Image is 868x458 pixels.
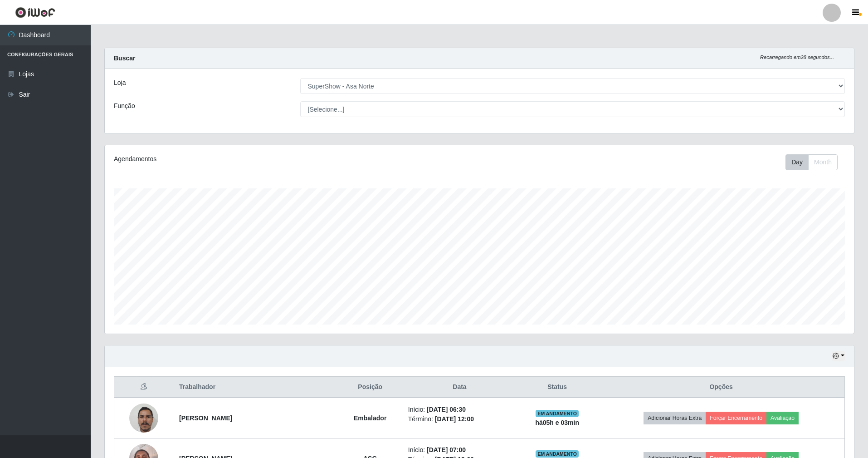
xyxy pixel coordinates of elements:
[15,7,55,18] img: CoreUI Logo
[179,414,232,422] strong: [PERSON_NAME]
[535,419,579,426] strong: há 05 h e 03 min
[408,405,511,414] li: Início:
[338,377,403,398] th: Posição
[766,412,799,424] button: Avaliação
[403,377,517,398] th: Data
[536,450,579,458] span: EM ANDAMENTO
[427,406,466,413] time: [DATE] 06:30
[808,154,838,170] button: Month
[174,377,338,398] th: Trabalhador
[785,154,845,170] div: Toolbar with button groups
[760,54,834,60] i: Recarregando em 28 segundos...
[114,78,126,88] label: Loja
[785,154,838,170] div: First group
[644,412,706,424] button: Adicionar Horas Extra
[408,445,511,455] li: Início:
[427,446,466,453] time: [DATE] 07:00
[435,415,474,423] time: [DATE] 12:00
[114,154,410,164] div: Agendamentos
[785,154,809,170] button: Day
[354,414,386,422] strong: Embalador
[114,54,135,62] strong: Buscar
[598,377,844,398] th: Opções
[129,399,158,437] img: 1754513784799.jpeg
[706,412,766,424] button: Forçar Encerramento
[114,101,135,111] label: Função
[536,410,579,417] span: EM ANDAMENTO
[517,377,598,398] th: Status
[408,414,511,424] li: Término:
